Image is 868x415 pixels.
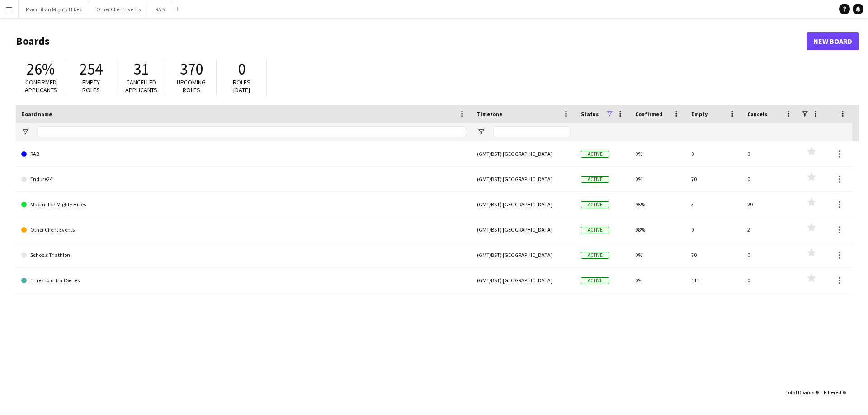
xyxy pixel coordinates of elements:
[21,217,466,242] a: Other Client Events
[581,252,609,259] span: Active
[125,78,157,94] span: Cancelled applicants
[686,268,742,293] div: 111
[807,32,859,50] a: New Board
[742,217,798,242] div: 2
[21,242,466,268] a: Schools Triathlon
[785,389,814,396] span: Total Boards
[581,176,609,183] span: Active
[180,59,203,79] span: 370
[238,59,245,79] span: 0
[133,59,149,79] span: 31
[635,111,663,117] span: Confirmed
[493,126,570,137] input: Timezone Filter Input
[477,111,502,117] span: Timezone
[630,217,686,242] div: 98%
[630,141,686,166] div: 0%
[581,277,609,284] span: Active
[824,383,845,401] div: :
[785,383,818,401] div: :
[177,78,206,94] span: Upcoming roles
[21,192,466,217] a: Macmillan Mighty Hikes
[89,0,148,18] button: Other Client Events
[843,389,845,396] span: 6
[21,141,466,167] a: RAB
[686,141,742,166] div: 0
[742,268,798,293] div: 0
[472,167,576,191] div: (GMT/BST) [GEOGRAPHIC_DATA]
[25,78,57,94] span: Confirmed applicants
[21,268,466,293] a: Threshold Trail Series
[472,242,576,267] div: (GMT/BST) [GEOGRAPHIC_DATA]
[472,141,576,166] div: (GMT/BST) [GEOGRAPHIC_DATA]
[747,111,767,117] span: Cancels
[630,167,686,191] div: 0%
[581,201,609,208] span: Active
[477,128,485,136] button: Open Filter Menu
[27,59,55,79] span: 26%
[82,78,100,94] span: Empty roles
[630,242,686,267] div: 0%
[581,151,609,158] span: Active
[630,268,686,293] div: 0%
[21,167,466,192] a: Endure24
[472,268,576,293] div: (GMT/BST) [GEOGRAPHIC_DATA]
[742,192,798,217] div: 29
[686,217,742,242] div: 0
[630,192,686,217] div: 95%
[19,0,89,18] button: Macmillan Mighty Hikes
[16,34,807,48] h1: Boards
[472,217,576,242] div: (GMT/BST) [GEOGRAPHIC_DATA]
[742,141,798,166] div: 0
[148,0,172,18] button: RAB
[686,192,742,217] div: 3
[686,242,742,267] div: 70
[38,126,466,137] input: Board name Filter Input
[824,389,841,396] span: Filtered
[581,111,599,117] span: Status
[21,128,29,136] button: Open Filter Menu
[742,242,798,267] div: 0
[686,167,742,191] div: 70
[233,78,250,94] span: Roles [DATE]
[691,111,708,117] span: Empty
[80,59,103,79] span: 254
[21,111,52,117] span: Board name
[581,227,609,233] span: Active
[472,192,576,217] div: (GMT/BST) [GEOGRAPHIC_DATA]
[816,389,818,396] span: 9
[742,167,798,191] div: 0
